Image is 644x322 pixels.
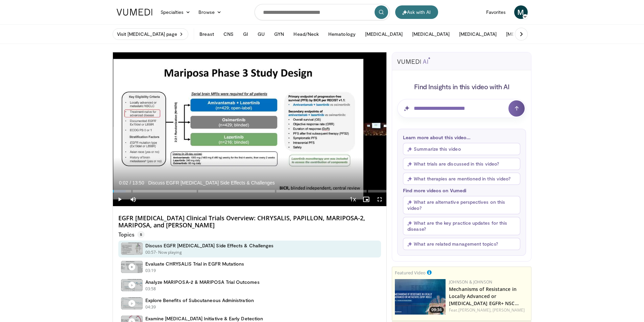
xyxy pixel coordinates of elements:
[113,52,387,206] video-js: Video Player
[449,307,528,313] div: Feat.
[145,304,156,310] p: 04:39
[395,270,426,276] small: Featured Video
[449,279,492,285] a: Johnson & Johnson
[195,27,218,41] button: Breast
[395,279,446,315] img: 84252362-9178-4a34-866d-0e9c845de9ea.jpeg.150x105_q85_crop-smart_upscale.jpg
[403,196,520,214] button: What are alternative perspectives on this video?
[145,297,254,303] h4: Explore Benefits of Subcutaneous Administration
[194,5,225,19] a: Browse
[145,286,156,292] p: 03:58
[502,27,548,41] button: [MEDICAL_DATA]
[219,27,238,41] button: CNS
[403,143,520,155] button: Summarize this video
[403,238,520,250] button: What are related management topics?
[449,286,519,306] a: Mechanisms of Resistance in Locally Advanced or [MEDICAL_DATA] EGFR+ NSC…
[113,28,189,40] a: Visit [MEDICAL_DATA] page
[458,307,492,313] a: [PERSON_NAME],
[395,5,438,19] button: Ask with AI
[119,180,128,185] span: 0:02
[157,5,195,19] a: Specialties
[113,190,387,193] div: Progress Bar
[255,4,390,20] input: Search topics, interventions
[239,27,252,41] button: GI
[118,231,145,238] p: Topics
[145,261,244,267] h4: Evaluate CHRYSALIS Trial in EGFR Mutations
[361,27,407,41] button: [MEDICAL_DATA]
[145,279,260,285] h4: Analyze MARIPOSA-2 & MARIPOSA Trial Outcomes
[324,27,360,41] button: Hematology
[403,173,520,185] button: What therapies are mentioned in this video?
[145,249,156,255] p: 00:57
[137,231,145,238] span: 5
[403,158,520,170] button: What trials are discussed in this video?
[514,5,528,19] a: M
[395,279,446,315] a: 09:36
[346,193,359,206] button: Playback Rate
[130,180,131,185] span: /
[403,188,520,193] p: Find more videos on Vumedi
[493,307,525,313] a: [PERSON_NAME]
[113,193,126,206] button: Play
[403,134,520,140] p: Learn more about this video...
[359,193,373,206] button: Enable picture-in-picture mode
[126,193,140,206] button: Mute
[482,5,510,19] a: Favorites
[270,27,288,41] button: GYN
[145,268,156,274] p: 03:19
[397,99,526,118] input: Question for AI
[289,27,323,41] button: Head/Neck
[148,180,275,186] span: Discuss EGFR [MEDICAL_DATA] Side Effects & Challenges
[455,27,501,41] button: [MEDICAL_DATA]
[156,249,182,255] p: - Now playing
[403,217,520,235] button: What are the key practice updates for this disease?
[145,243,274,249] h4: Discuss EGFR [MEDICAL_DATA] Side Effects & Challenges
[408,27,454,41] button: [MEDICAL_DATA]
[117,9,152,16] img: VuMedi Logo
[145,316,263,322] h4: Examine [MEDICAL_DATA] Initiative & Early Detection
[397,82,526,91] h4: Find Insights in this video with AI
[429,307,444,313] span: 09:36
[397,57,430,64] img: vumedi-ai-logo.svg
[118,215,381,229] h4: EGFR [MEDICAL_DATA] Clinical Trials Overview: CHRYSALIS, PAPILLON, MARIPOSA-2, MARIPOSA, and [PER...
[373,193,386,206] button: Fullscreen
[254,27,269,41] button: GU
[132,180,144,185] span: 13:50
